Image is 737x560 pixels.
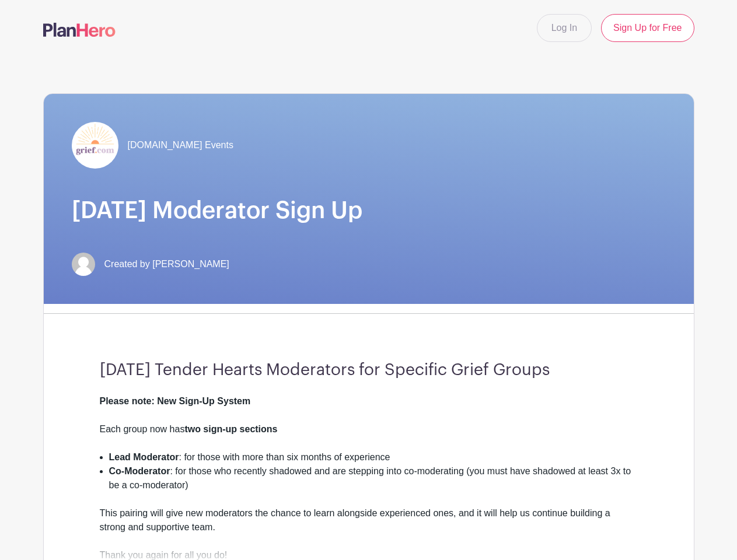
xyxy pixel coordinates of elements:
[601,14,694,42] a: Sign Up for Free
[100,396,251,406] strong: Please note: New Sign-Up System
[184,424,277,434] strong: two sign-up sections
[72,253,95,276] img: default-ce2991bfa6775e67f084385cd625a349d9dcbb7a52a09fb2fda1e96e2d18dcdb.png
[537,14,592,42] a: Log In
[109,466,170,476] strong: Co-Moderator
[43,23,116,37] img: logo-507f7623f17ff9eddc593b1ce0a138ce2505c220e1c5a4e2b4648c50719b7d32.svg
[109,464,638,506] li: : for those who recently shadowed and are stepping into co-moderating (you must have shadowed at ...
[109,450,638,464] li: : for those with more than six months of experience
[109,452,179,462] strong: Lead Moderator
[128,138,233,152] span: [DOMAIN_NAME] Events
[104,257,229,271] span: Created by [PERSON_NAME]
[72,197,666,225] h1: [DATE] Moderator Sign Up
[100,360,638,380] h3: [DATE] Tender Hearts Moderators for Specific Grief Groups
[72,122,118,169] img: grief-logo-planhero.png
[100,422,638,450] div: Each group now has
